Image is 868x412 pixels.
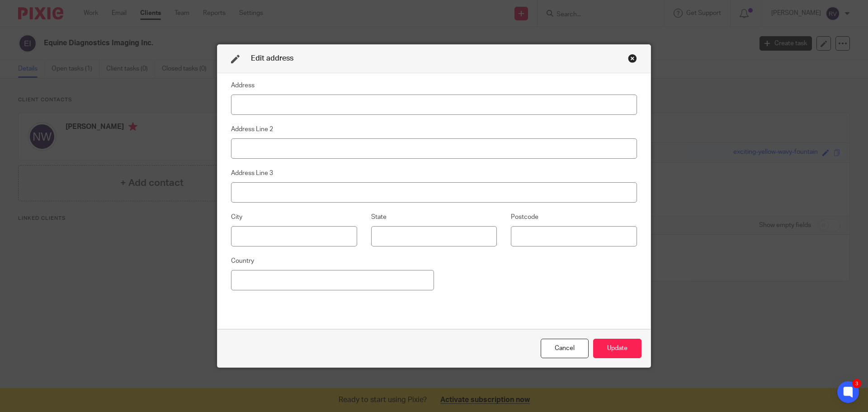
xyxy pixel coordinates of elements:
label: State [371,213,387,222]
label: Address [231,81,255,90]
div: Close this dialog window [541,339,589,358]
label: Address Line 3 [231,169,273,178]
label: City [231,213,242,222]
label: Country [231,256,254,265]
label: Address Line 2 [231,125,273,134]
div: 3 [852,379,861,388]
div: Close this dialog window [628,54,637,63]
label: Postcode [511,213,538,222]
button: Update [593,339,642,358]
span: Edit address [251,55,293,62]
